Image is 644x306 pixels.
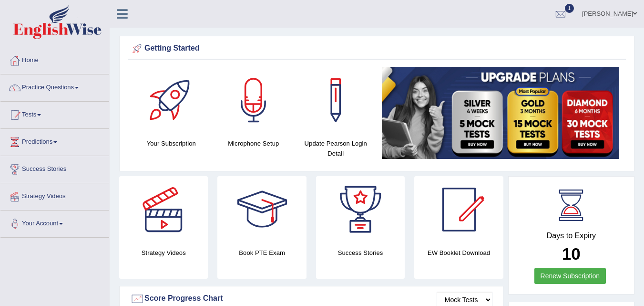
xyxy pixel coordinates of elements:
[316,248,405,258] h4: Success Stories
[130,42,624,56] div: Getting Started
[0,74,109,98] a: Practice Questions
[534,268,606,284] a: Renew Subscription
[217,248,306,258] h4: Book PTE Exam
[562,244,581,263] b: 10
[0,183,109,207] a: Strategy Videos
[0,156,109,180] a: Success Stories
[382,67,619,159] img: small5.jpg
[0,211,109,234] a: Your Account
[299,138,372,158] h4: Update Pearson Login Detail
[0,102,109,126] a: Tests
[0,47,109,71] a: Home
[519,232,624,240] h4: Days to Expiry
[119,248,208,258] h4: Strategy Videos
[135,138,208,148] h4: Your Subscription
[0,129,109,153] a: Predictions
[414,248,503,258] h4: EW Booklet Download
[565,4,574,13] span: 1
[217,138,290,148] h4: Microphone Setup
[130,292,492,306] div: Score Progress Chart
